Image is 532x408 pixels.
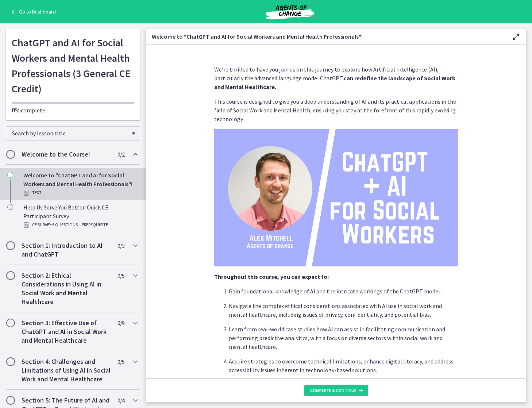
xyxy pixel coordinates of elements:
span: · 6 Questions [51,220,78,229]
div: Search by lesson title [6,126,140,141]
p: complete [12,106,134,115]
span: Search by lesson title [12,130,128,137]
span: 0% [12,106,21,114]
h3: Welcome to "ChatGPT and AI for Social Workers and Mental Health Professionals"! [152,32,500,41]
strong: Throughout this course, you can expect to: [214,273,329,280]
h2: Welcome to the Course! [22,150,111,159]
span: 0 / 9 [117,319,124,327]
img: ChatGPT____AI__for_Social__Workers.png [214,129,458,266]
span: 0 / 5 [117,357,124,366]
span: · [79,220,80,229]
p: Learn from real-world case studies how AI can assist in facilitating communication and performing... [229,325,458,351]
button: Complete & continue [304,385,368,396]
span: 0 / 4 [117,396,124,405]
p: We're thrilled to have you join us on this journey to explore how Artificial Intelligence (AI), p... [214,65,458,91]
p: Acquire strategies to overcome technical limitations, enhance digital literacy, and address acces... [229,357,458,374]
div: Welcome to "ChatGPT and AI for Social Workers and Mental Health Professionals"! [23,171,137,197]
h2: Section 2: Ethical Considerations in Using AI in Social Work and Mental Healthcare [22,271,111,306]
h2: Section 3: Effective Use of ChatGPT and AI in Social Work and Mental Healthcare [22,319,111,345]
h2: Section 1: Introduction to AI and ChatGPT [22,241,111,259]
p: Gain foundational knowledge of AI and the intricate workings of the ChatGPT model. [229,287,458,296]
p: This course is designed to give you a deep understanding of AI and its practical applications in ... [214,97,458,123]
span: Complete & continue [310,388,356,393]
a: Go to Dashboard [9,7,56,16]
p: Navigate the complex ethical considerations associated with AI use in social work and mental heal... [229,301,458,319]
h1: ChatGPT and AI for Social Workers and Mental Health Professionals (3 General CE Credit) [12,35,134,96]
span: 0 / 3 [117,241,124,250]
h2: Section 4: Challenges and Limitations of Using AI in Social Work and Mental Healthcare [22,357,111,384]
span: 0 / 2 [117,150,124,159]
div: CE Survey [23,220,137,229]
div: Text [23,188,137,197]
span: PREREQUISITE [82,220,108,229]
img: Agents of Change [246,3,334,20]
span: 0 / 5 [117,271,124,280]
div: Help Us Serve You Better: Quick CE Participant Survey [23,203,137,229]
